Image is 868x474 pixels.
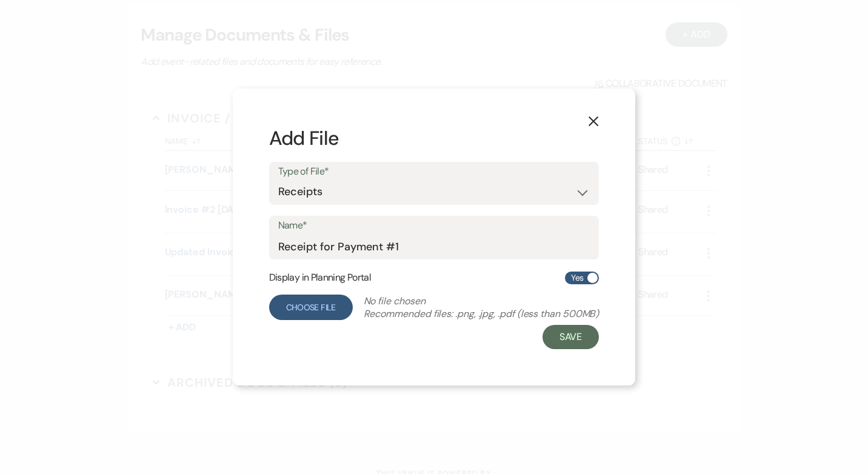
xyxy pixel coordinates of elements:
div: Display in Planning Portal [269,270,599,285]
p: No file chosen Recommended files: .png, .jpg, .pdf (less than 500MB) [364,295,599,320]
label: Choose File [269,295,353,320]
label: Name* [278,217,590,235]
h2: Add File [269,125,599,152]
span: Yes [571,270,583,285]
button: Save [542,325,599,349]
label: Type of File* [278,163,590,181]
